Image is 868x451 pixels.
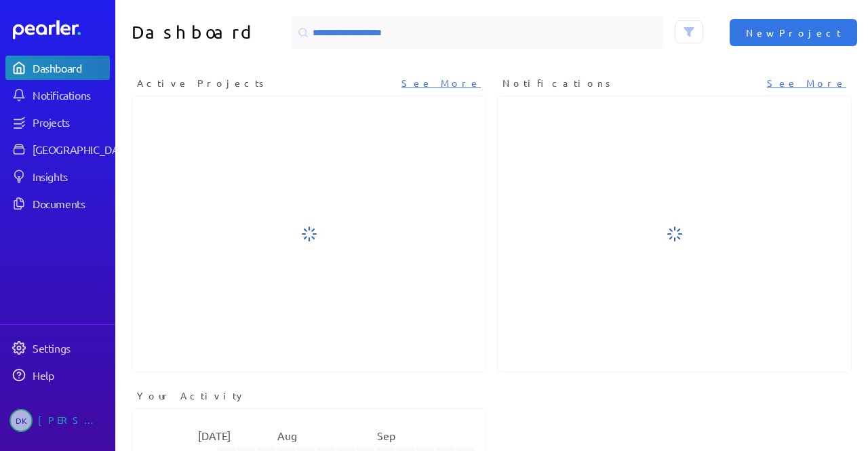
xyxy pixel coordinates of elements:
a: DK[PERSON_NAME] [5,404,110,437]
text: Sep [377,429,395,442]
a: Dashboard [13,20,110,39]
div: Dashboard [33,61,108,75]
a: Help [5,363,110,387]
span: New Project [746,26,841,39]
a: See More [401,76,481,90]
a: See More [767,76,846,90]
div: Notifications [33,88,108,102]
span: Active Projects [137,76,269,90]
div: [GEOGRAPHIC_DATA] [33,142,134,156]
text: [DATE] [198,429,231,442]
div: Insights [33,170,108,183]
button: New Project [730,19,857,46]
a: Dashboard [5,56,110,80]
span: Your Activity [137,389,246,403]
a: Notifications [5,83,110,107]
a: Documents [5,191,110,216]
a: Insights [5,164,110,189]
h1: Dashboard [132,16,285,49]
span: Notifications [502,76,615,90]
div: Documents [33,197,108,210]
a: Settings [5,336,110,360]
text: Aug [277,429,297,442]
a: Projects [5,110,110,134]
div: Projects [33,115,108,129]
a: [GEOGRAPHIC_DATA] [5,137,110,161]
span: Dan Kilgallon [9,409,33,432]
div: Settings [33,341,108,355]
div: [PERSON_NAME] [38,409,106,432]
div: Help [33,368,108,382]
